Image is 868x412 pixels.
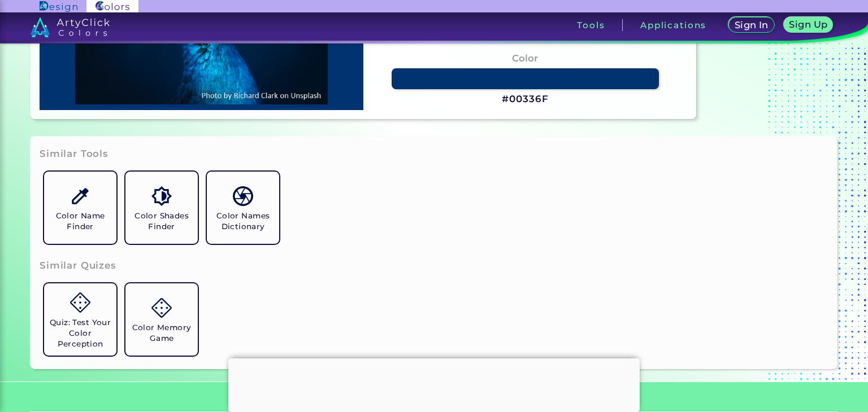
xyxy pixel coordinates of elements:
[151,186,171,206] img: icon_color_shades.svg
[49,317,112,349] h5: Quiz: Test Your Color Perception
[130,211,193,232] h5: Color Shades Finder
[70,292,90,312] img: icon_game.svg
[40,1,77,12] img: ArtyClick Design logo
[151,298,171,318] img: icon_game.svg
[40,279,121,360] a: Quiz: Test Your Color Perception
[512,50,538,67] h4: Color
[121,167,202,248] a: Color Shades Finder
[31,17,110,37] img: logo_artyclick_colors_white.svg
[640,21,706,29] h3: Applications
[228,358,640,409] iframe: Advertisement
[40,167,121,248] a: Color Name Finder
[121,279,202,360] a: Color Memory Game
[786,18,831,32] a: Sign Up
[211,211,275,232] h5: Color Names Dictionary
[40,259,116,273] h3: Similar Quizes
[502,93,548,106] h3: #00336F
[40,147,108,161] h3: Similar Tools
[70,186,90,206] img: icon_color_name_finder.svg
[577,21,605,29] h3: Tools
[130,322,193,344] h5: Color Memory Game
[791,20,826,29] h5: Sign Up
[202,167,284,248] a: Color Names Dictionary
[736,21,767,29] h5: Sign In
[731,18,772,32] a: Sign In
[49,211,112,232] h5: Color Name Finder
[233,186,253,206] img: icon_color_names_dictionary.svg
